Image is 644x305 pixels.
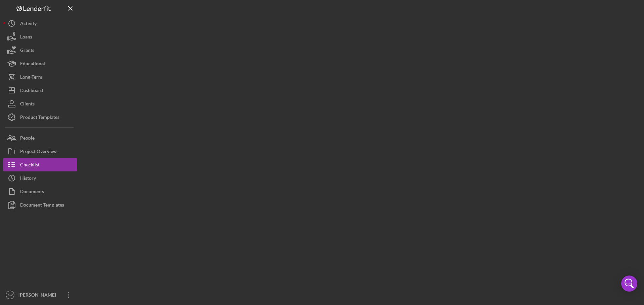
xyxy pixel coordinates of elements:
div: Loans [20,30,32,45]
div: [PERSON_NAME] [17,288,60,303]
div: People [20,131,35,146]
button: People [3,131,77,145]
div: History [20,171,36,186]
div: Checklist [20,158,40,173]
button: Educational [3,57,77,70]
text: SW [7,293,13,297]
button: Loans [3,30,77,44]
button: Long-Term [3,70,77,84]
div: Product Templates [20,110,59,126]
button: Document Templates [3,198,77,212]
div: Document Templates [20,198,64,213]
button: Clients [3,97,77,110]
button: Project Overview [3,145,77,158]
div: Project Overview [20,145,57,160]
button: SW[PERSON_NAME] [3,288,77,302]
div: Activity [20,17,37,32]
div: Documents [20,185,44,200]
button: Activity [3,17,77,30]
div: Open Intercom Messenger [621,276,637,292]
div: Dashboard [20,84,43,99]
button: Documents [3,185,77,198]
button: Product Templates [3,110,77,124]
div: Grants [20,44,34,59]
div: Long-Term [20,70,42,85]
button: Dashboard [3,84,77,97]
div: Educational [20,57,45,72]
button: Grants [3,44,77,57]
button: History [3,171,77,185]
div: Clients [20,97,35,112]
button: Checklist [3,158,77,171]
